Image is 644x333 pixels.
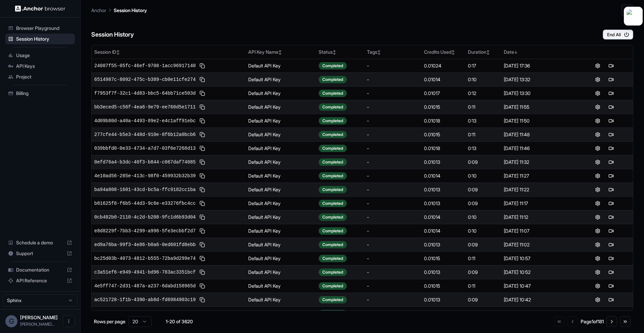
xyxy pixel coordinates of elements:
[16,90,72,97] span: Billing
[246,279,316,293] td: Default API Key
[91,6,147,14] nav: breadcrumb
[319,62,347,69] div: Completed
[424,76,463,83] div: 0.01014
[94,173,196,179] span: 4e10ad56-285e-413c-98f0-459932b32b39
[91,7,106,14] p: Anchor
[246,114,316,128] td: Default API Key
[116,50,120,55] span: ↕
[5,61,75,72] div: API Keys
[246,224,316,238] td: Default API Key
[367,269,419,276] div: -
[5,23,75,34] div: Browser Playground
[319,131,347,138] div: Completed
[504,104,573,110] div: [DATE] 11:55
[424,173,463,179] div: 0.01014
[504,76,573,83] div: [DATE] 13:32
[162,318,196,325] div: 1-20 of 3620
[246,251,316,265] td: Default API Key
[468,310,498,317] div: 0:15
[367,173,419,179] div: -
[246,100,316,114] td: Default API Key
[504,296,573,303] div: [DATE] 10:42
[5,50,75,61] div: Usage
[5,88,75,99] div: Billing
[94,104,196,110] span: bb3eced5-c56f-4ea6-9e79-ee760d5e1711
[5,237,75,248] div: Schedule a demo
[5,275,75,286] div: API Reference
[94,283,196,289] span: 4e5ff747-2d31-487a-a237-6dabd158965d
[5,72,75,82] div: Project
[319,145,347,152] div: Completed
[367,145,419,152] div: -
[16,250,64,257] span: Support
[504,241,573,248] div: [DATE] 11:02
[319,282,347,290] div: Completed
[504,269,573,276] div: [DATE] 10:52
[94,90,196,97] span: f7953f7f-32c1-4d83-bbc5-64bb71ce503d
[468,296,498,303] div: 0:09
[246,183,316,196] td: Default API Key
[319,310,347,317] div: Completed
[367,228,419,234] div: -
[468,283,498,289] div: 0:11
[319,158,347,166] div: Completed
[486,50,490,55] span: ↕
[424,49,463,55] div: Credits Used
[468,131,498,138] div: 0:11
[5,265,75,275] div: Documentation
[246,210,316,224] td: Default API Key
[246,141,316,155] td: Default API Key
[319,90,347,97] div: Completed
[603,30,633,40] button: End All
[504,283,573,289] div: [DATE] 10:47
[468,159,498,165] div: 0:09
[504,49,573,55] div: Date
[468,241,498,248] div: 0:09
[248,49,313,55] div: API Key Name
[16,239,64,246] span: Schedule a demo
[94,241,196,248] span: ed9a76ba-99f3-4e86-b0a6-0ed601fd8ebb
[424,62,463,69] div: 0.01024
[504,173,573,179] div: [DATE] 11:27
[468,62,498,69] div: 0:17
[367,90,419,97] div: -
[468,90,498,97] div: 0:12
[319,186,347,193] div: Completed
[367,214,419,221] div: -
[504,255,573,262] div: [DATE] 10:57
[94,159,196,165] span: 0efd76a4-b3dc-40f3-b844-c067daf74085
[468,49,498,55] div: Duration
[5,315,17,327] div: G
[468,145,498,152] div: 0:13
[246,306,316,320] td: Default API Key
[319,76,347,83] div: Completed
[246,169,316,183] td: Default API Key
[424,104,463,110] div: 0.01015
[424,186,463,193] div: 0.01013
[94,296,196,303] span: ac521728-1f1b-4390-ab8d-fd6984903c19
[468,76,498,83] div: 0:10
[246,73,316,86] td: Default API Key
[16,277,64,284] span: API Reference
[468,269,498,276] div: 0:09
[278,50,282,55] span: ↕
[94,214,196,221] span: 0cb482b0-2110-4c2d-b208-9fc1d6b93d04
[367,62,419,69] div: -
[424,131,463,138] div: 0.01015
[94,228,196,234] span: e8d8229f-7bb3-4299-a996-5fe3ecbbf2d7
[468,214,498,221] div: 0:10
[367,131,419,138] div: -
[468,255,498,262] div: 0:11
[319,200,347,207] div: Completed
[367,104,419,110] div: -
[424,117,463,124] div: 0.01018
[94,200,196,207] span: b81625f8-f6b5-44d3-9c6e-e33276fbc4cc
[333,50,336,55] span: ↕
[424,269,463,276] div: 0.01013
[504,159,573,165] div: [DATE] 11:32
[468,117,498,124] div: 0:13
[367,76,419,83] div: -
[468,228,498,234] div: 0:10
[514,50,518,55] span: ↓
[94,255,196,262] span: bc25d03b-4073-4812-b555-72ba9d299e74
